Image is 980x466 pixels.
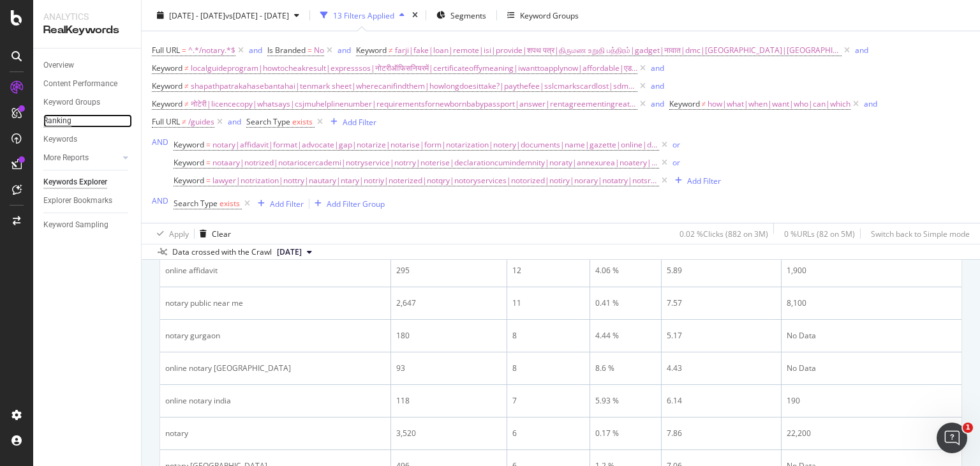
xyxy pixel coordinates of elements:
span: ≠ [184,80,189,91]
div: online notary india [165,395,385,407]
div: Add Filter [343,116,376,127]
div: Apply [169,228,189,239]
div: online affidavit [165,265,385,276]
div: Keyword Groups [43,96,100,109]
div: No Data [787,330,956,342]
div: 7.57 [667,297,776,309]
div: RealKeywords [43,23,131,38]
div: 118 [396,395,501,407]
div: 8,100 [787,297,956,309]
div: 0.02 % Clicks ( 882 on 3M ) [679,228,768,239]
a: Keywords Explorer [43,176,132,189]
span: Search Type [174,198,218,209]
span: shapathpatrakahasebantahai|tenmark sheet|wherecanifindthem|howlongdoesittake?|paythefee|sslcmarks... [191,77,637,95]
div: and [651,63,664,73]
span: Keyword [174,157,204,168]
div: Clear [212,228,231,239]
span: farji|fake|loan|remote|isi|provide|शपथ पत्र|திருமண உறுதி பத்திரம்|gadget|नावात|dmc|[GEOGRAPHIC_DA... [395,41,842,59]
iframe: Intercom live chat [937,423,967,453]
div: 7 [512,395,584,407]
span: notaary|notrized|notariocercademi|notryservice|notrry|noterise|declarationcumindemnity|noraty|ann... [212,154,659,172]
button: AND [152,195,168,207]
span: No [314,41,324,59]
div: 8 [512,363,584,374]
button: AND [152,136,168,148]
span: = [206,175,211,186]
div: and [855,45,868,56]
div: or [672,139,680,150]
div: 180 [396,330,501,342]
div: Add Filter [270,198,304,209]
button: and [651,98,664,110]
span: how|what|when|want|who|can|which [708,95,850,113]
div: Analytics [43,10,131,23]
span: [DATE] - [DATE] [169,10,225,20]
div: Explorer Bookmarks [43,194,112,207]
span: vs [DATE] - [DATE] [225,10,289,20]
button: and [228,116,241,128]
div: 5.89 [667,265,776,276]
div: 5.93 % [595,395,656,407]
span: Segments [450,10,486,20]
button: [DATE] [272,244,317,260]
button: [DATE] - [DATE]vs[DATE] - [DATE] [152,5,304,26]
div: Content Performance [43,77,117,91]
div: Add Filter Group [327,198,385,209]
button: Add Filter Group [309,196,385,211]
div: notary [165,428,385,439]
a: Ranking [43,114,132,128]
button: Segments [431,5,491,26]
div: 4.43 [667,363,776,374]
span: ≠ [702,98,706,109]
div: notary gurgaon [165,330,385,342]
div: and [651,98,664,109]
div: 8 [512,330,584,342]
div: 22,200 [787,428,956,439]
span: ≠ [184,63,189,73]
a: Keywords [43,133,132,146]
span: ≠ [182,116,186,127]
div: 11 [512,297,584,309]
a: Content Performance [43,77,132,91]
button: and [651,80,664,92]
a: Keyword Groups [43,96,132,109]
a: Explorer Bookmarks [43,194,132,207]
button: and [864,98,877,110]
div: 6.14 [667,395,776,407]
span: ≠ [184,98,189,109]
div: 190 [787,395,956,407]
div: 93 [396,363,501,374]
div: 7.86 [667,428,776,439]
span: Search Type [246,116,290,127]
span: नोटेरी|licencecopy|whatsays|csjmuhelplinenumber|requirementsfornewbornbabypassport|answer|rentagr... [191,95,637,113]
div: AND [152,137,168,147]
div: 0.17 % [595,428,656,439]
div: 295 [396,265,501,276]
span: Keyword [174,139,204,150]
div: and [864,98,877,109]
div: and [249,45,262,56]
span: notary|affidavit|format|advocate|gap|notarize|notarise|form|notarization|notery|documents|name|ga... [212,136,659,154]
span: = [308,45,312,56]
button: or [672,156,680,169]
div: Data crossed with the Crawl [172,246,272,258]
button: Add Filter [253,196,304,211]
button: Keyword Groups [502,5,584,26]
span: exists [292,116,313,127]
span: Keyword [152,98,182,109]
span: 2025 Sep. 1st [277,246,302,258]
div: 0 % URLs ( 82 on 5M ) [784,228,855,239]
span: Keyword [152,80,182,91]
div: Switch back to Simple mode [871,228,970,239]
div: Keyword Groups [520,10,579,20]
div: Ranking [43,114,71,128]
span: exists [219,198,240,209]
div: Add Filter [687,175,721,186]
div: Keywords [43,133,77,146]
span: Keyword [356,45,387,56]
div: More Reports [43,151,89,165]
div: and [651,80,664,91]
span: localguideprogram|howtocheakresult|expresssos|नोटरीऑफिसनियरमें|certificateoffymeaning|iwanttoappl... [191,59,637,77]
button: Clear [195,223,231,244]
